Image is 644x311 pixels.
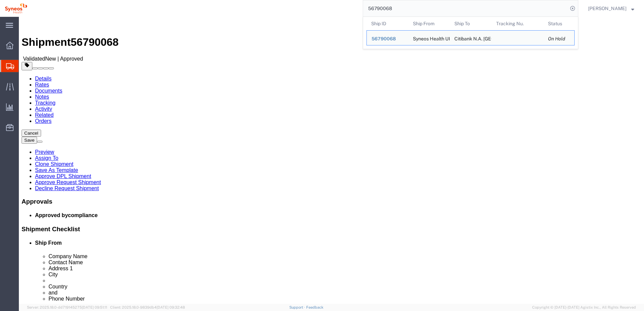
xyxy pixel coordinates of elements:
[413,31,445,45] div: Syneos Health UK Limited
[82,305,107,309] span: [DATE] 09:51:11
[532,305,636,310] span: Copyright © [DATE]-[DATE] Agistix Inc., All Rights Reserved
[454,31,487,45] div: Citibank N.A. Lebanon
[372,35,404,42] div: 56790068
[5,3,27,13] img: logo
[548,35,570,42] div: On Hold
[306,305,323,309] a: Feedback
[588,4,635,12] button: [PERSON_NAME]
[289,305,306,309] a: Support
[366,17,578,49] table: Search Results
[110,305,185,309] span: Client: 2025.18.0-9839db4
[27,305,107,309] span: Server: 2025.18.0-dd719145275
[543,17,575,30] th: Status
[366,17,408,30] th: Ship ID
[157,305,185,309] span: [DATE] 09:32:48
[450,17,491,30] th: Ship To
[19,17,644,304] iframe: FS Legacy Container
[588,5,626,12] span: Natan Tateishi
[408,17,450,30] th: Ship From
[491,17,544,30] th: Tracking Nu.
[363,0,568,16] input: Search for shipment number, reference number
[372,36,396,41] span: 56790068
